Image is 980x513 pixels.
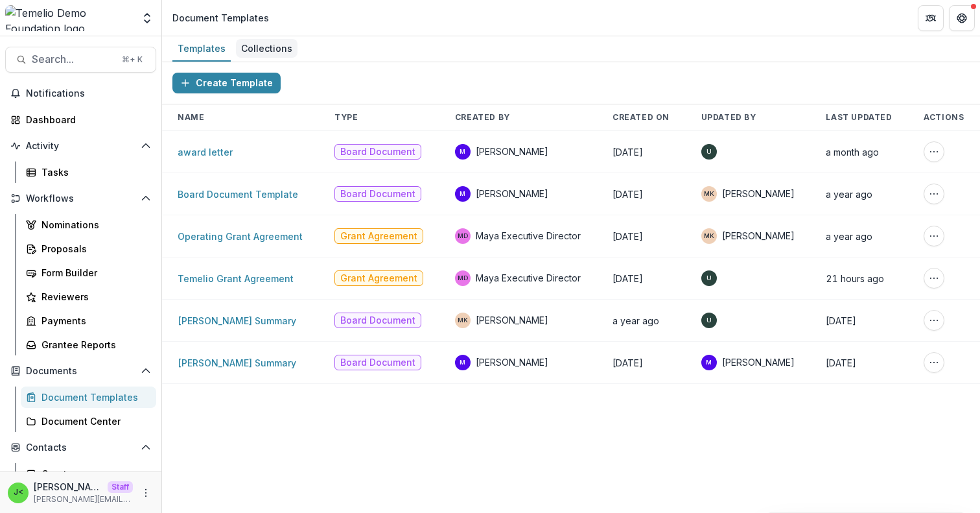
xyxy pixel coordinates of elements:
div: Maddie [706,359,712,366]
button: Open Contacts [5,437,156,458]
a: award letter [178,147,233,158]
button: More Action [924,184,944,204]
a: Tasks [21,161,156,183]
th: Actions [908,104,980,131]
div: Maya Kuppermann [458,317,468,324]
button: Open Activity [5,136,156,156]
div: Maya Executive Director [458,233,468,239]
p: Staff [108,481,133,493]
div: Document Templates [172,11,269,25]
span: 21 hours ago [826,273,884,284]
div: Form Builder [41,266,146,280]
span: Maya Executive Director [476,230,581,243]
a: Proposals [21,238,156,259]
span: Documents [26,366,135,377]
a: Document Center [21,411,156,432]
div: Nominations [41,218,146,232]
span: [PERSON_NAME] [476,356,548,369]
span: Board Document [340,357,415,368]
button: More Action [924,268,944,289]
div: Maya Executive Director [458,275,468,281]
div: Grantees [41,467,146,481]
span: Board Document [340,315,415,326]
span: Grant Agreement [340,231,417,242]
div: Unknown [706,275,712,281]
div: Templates [172,39,231,58]
div: Unknown [706,149,712,155]
p: [PERSON_NAME] <[PERSON_NAME][EMAIL_ADDRESS][DOMAIN_NAME]> [34,480,102,494]
button: More [138,485,154,501]
span: [PERSON_NAME] [722,230,795,243]
a: Reviewers [21,286,156,307]
a: Form Builder [21,262,156,283]
span: [DATE] [612,189,643,200]
span: [DATE] [826,315,856,326]
a: Payments [21,310,156,331]
div: Document Templates [41,390,146,404]
button: Partners [918,5,944,31]
div: Reviewers [41,290,146,304]
div: Maddie [460,359,465,366]
a: Document Templates [21,387,156,408]
span: Board Document [340,147,415,158]
div: Maddie [460,149,465,155]
span: [DATE] [612,147,643,158]
a: Grantee Reports [21,334,156,355]
div: Unknown [706,317,712,324]
button: More Action [924,226,944,246]
div: Tasks [41,165,146,179]
a: Temelio Grant Agreement [178,273,294,284]
span: a month ago [826,147,879,158]
th: Updated By [686,104,811,131]
span: Contacts [26,442,135,453]
button: Search... [5,47,156,73]
a: Templates [172,36,231,62]
div: Proposals [41,242,146,256]
button: Open Documents [5,361,156,381]
span: [PERSON_NAME] [476,187,548,200]
a: Collections [236,36,297,62]
button: Open Workflows [5,188,156,209]
th: Name [162,104,319,131]
th: Last Updated [810,104,908,131]
a: Dashboard [5,109,156,130]
th: Created On [597,104,686,131]
div: Collections [236,39,297,58]
div: Dashboard [26,113,146,126]
button: Create Template [172,73,281,93]
button: More Action [924,310,944,331]
a: Nominations [21,214,156,235]
a: Grantees [21,463,156,484]
span: Board Document [340,189,415,200]
span: [DATE] [612,273,643,284]
div: Maya Kuppermann [704,191,714,197]
div: Document Center [41,414,146,428]
div: ⌘ + K [119,53,145,67]
a: [PERSON_NAME] Summary [178,357,296,368]
div: Payments [41,314,146,328]
div: Maddie [460,191,465,197]
span: [DATE] [826,357,856,368]
span: a year ago [826,189,872,200]
span: Notifications [26,88,151,99]
button: Get Help [949,5,975,31]
a: Operating Grant Agreement [178,231,303,242]
button: More Action [924,141,944,162]
th: Type [319,104,439,131]
div: Maya Kuppermann [704,233,714,239]
span: [DATE] [612,357,643,368]
button: More Action [924,352,944,373]
span: [PERSON_NAME] [722,356,795,369]
a: Board Document Template [178,189,298,200]
span: Workflows [26,193,135,204]
nav: breadcrumb [167,8,274,27]
div: Grantee Reports [41,338,146,352]
span: a year ago [826,231,872,242]
div: Julie <julie@trytemelio.com> [14,488,23,497]
span: a year ago [612,315,659,326]
span: Search... [32,53,114,66]
span: [PERSON_NAME] [476,145,548,158]
p: [PERSON_NAME][EMAIL_ADDRESS][DOMAIN_NAME] [34,494,133,505]
button: Notifications [5,83,156,104]
span: [PERSON_NAME] [476,314,548,327]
